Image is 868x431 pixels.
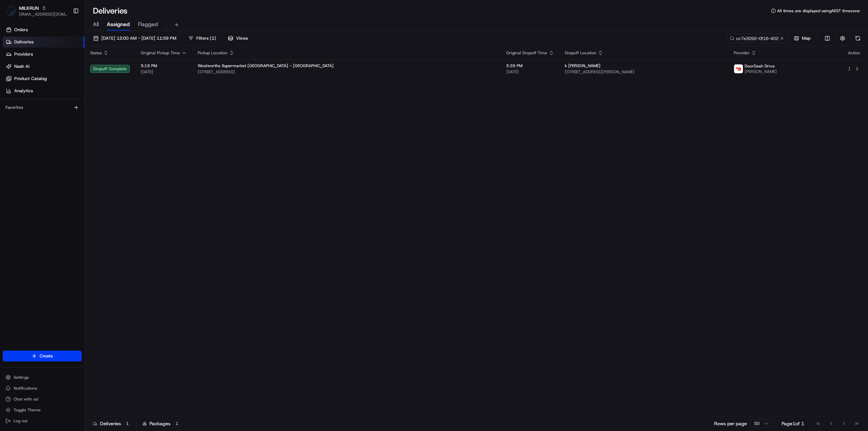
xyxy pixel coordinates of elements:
span: Assigned [107,20,130,28]
a: Product Catalog [3,73,84,84]
span: Product Catalog [14,76,47,82]
span: [STREET_ADDRESS][PERSON_NAME] [565,69,723,75]
span: ( 1 ) [210,35,216,41]
span: Map [802,35,811,41]
button: Map [791,34,814,43]
button: Refresh [853,34,863,43]
a: Analytics [3,85,84,96]
span: [DATE] [141,69,187,75]
p: Rows per page [714,420,747,427]
span: Settings [14,375,29,380]
button: MILKRUN [19,5,39,12]
span: Original Pickup Time [141,50,180,56]
button: Views [225,34,251,43]
span: Chat with us! [14,396,38,402]
input: Type to search [727,34,788,43]
div: 1 [124,420,131,427]
button: [DATE] 12:00 AM - [DATE] 11:59 PM [90,34,179,43]
span: Original Dropoff Time [506,50,547,56]
span: [DATE] 12:00 AM - [DATE] 11:59 PM [101,35,176,41]
div: Packages [142,420,181,427]
img: MILKRUN [5,5,16,16]
button: Create [3,351,82,361]
span: Pickup Location [198,50,228,56]
button: Chat with us! [3,394,82,404]
span: All [93,20,99,28]
h1: Deliveries [93,5,127,16]
button: Notifications [3,384,82,393]
a: Providers [3,49,84,60]
span: DoorDash Drive [745,63,775,69]
div: Deliveries [93,420,131,427]
span: Create [40,353,53,359]
img: doordash_logo_v2.png [734,64,743,73]
span: Provider [734,50,750,56]
button: Settings [3,373,82,382]
span: Nash AI [14,63,29,70]
span: [PERSON_NAME] [745,69,777,74]
button: Filters(1) [185,34,219,43]
span: Log out [14,418,27,424]
div: Page 1 of 1 [782,420,804,427]
span: All times are displayed using AEST timezone [777,8,860,14]
div: 1 [173,420,181,427]
button: Toggle Theme [3,405,82,415]
a: Deliveries [3,37,84,47]
span: Providers [14,51,33,57]
span: Notifications [14,386,37,391]
span: Flagged [138,20,158,28]
span: Dropoff Location [565,50,596,56]
span: Filters [196,35,216,41]
span: Deliveries [14,39,34,45]
a: Orders [3,24,84,35]
button: MILKRUNMILKRUN[EMAIL_ADDRESS][DOMAIN_NAME] [3,3,70,19]
span: Analytics [14,88,33,94]
span: k [PERSON_NAME] [565,63,600,68]
div: Action [847,50,861,56]
a: Nash AI [3,61,84,72]
span: Views [236,35,248,41]
span: Orders [14,27,28,33]
div: Favorites [3,102,82,113]
span: 5:19 PM [141,63,187,68]
span: [STREET_ADDRESS] [198,69,495,75]
span: 5:39 PM [506,63,554,68]
span: Toggle Theme [14,407,41,413]
button: [EMAIL_ADDRESS][DOMAIN_NAME] [19,12,67,17]
span: Status [90,50,102,56]
button: Log out [3,416,82,426]
span: [DATE] [506,69,554,75]
span: Woolworths Supermarket [GEOGRAPHIC_DATA] - [GEOGRAPHIC_DATA] [198,63,334,68]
